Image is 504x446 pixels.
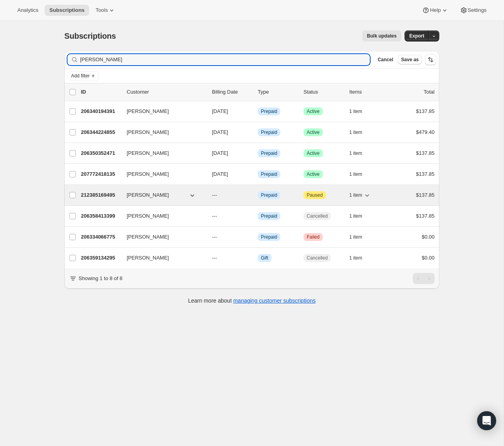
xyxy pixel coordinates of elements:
button: 1 item [349,106,371,117]
div: IDCustomerBilling DateTypeStatusItemsTotal [81,88,435,96]
p: Customer [127,88,206,96]
button: 1 item [349,127,371,138]
p: 206350352471 [81,149,120,157]
span: Subscriptions [64,32,116,40]
p: 206359134295 [81,254,120,262]
span: 1 item [349,129,362,135]
div: 212385169495[PERSON_NAME]---InfoPrepaidAttentionPaused1 item$137.85 [81,190,435,201]
span: Active [307,129,320,135]
span: $137.85 [416,171,435,177]
p: 207772418135 [81,170,120,178]
span: 1 item [349,171,362,177]
span: $137.85 [416,213,435,219]
p: Status [304,88,343,96]
button: [PERSON_NAME] [122,210,201,222]
span: Analytics [17,7,38,13]
span: Cancel [378,56,393,63]
span: Subscriptions [49,7,84,13]
span: Active [307,108,320,115]
button: 1 item [349,169,371,180]
span: Prepaid [261,150,277,156]
span: $137.85 [416,108,435,114]
p: 206344224855 [81,128,120,136]
p: 206340194391 [81,107,120,115]
button: Add filter [67,71,99,81]
div: 206359134295[PERSON_NAME]---InfoGiftCancelled1 item$0.00 [81,252,435,263]
p: 206358413399 [81,212,120,220]
span: $0.00 [422,255,435,261]
div: Open Intercom Messenger [477,411,496,430]
p: Billing Date [212,88,251,96]
span: Settings [468,7,487,13]
p: 206334066775 [81,233,120,241]
span: Prepaid [261,129,277,135]
span: [PERSON_NAME] [127,170,169,178]
div: 206344224855[PERSON_NAME][DATE]InfoPrepaidSuccessActive1 item$479.40 [81,127,435,138]
button: Settings [455,5,491,16]
span: [PERSON_NAME] [127,233,169,241]
span: Active [307,171,320,177]
nav: Pagination [413,273,435,284]
span: Prepaid [261,108,277,115]
span: [PERSON_NAME] [127,107,169,115]
p: Showing 1 to 8 of 8 [79,275,122,282]
button: 1 item [349,211,371,222]
span: $0.00 [422,234,435,240]
span: $479.40 [416,129,435,135]
input: Filter subscribers [80,54,370,65]
span: [PERSON_NAME] [127,128,169,136]
p: Total [424,88,435,96]
span: [DATE] [212,150,228,156]
button: Subscriptions [45,5,89,16]
span: Failed [307,234,320,240]
span: Paused [307,192,323,198]
span: Add filter [71,73,90,79]
button: Bulk updates [362,30,401,41]
div: 206334066775[PERSON_NAME]---InfoPrepaidCriticalFailed1 item$0.00 [81,231,435,243]
p: ID [81,88,120,96]
span: 1 item [349,234,362,240]
button: Sort the results [425,54,436,65]
span: Save as [401,56,419,63]
button: [PERSON_NAME] [122,168,201,181]
span: Prepaid [261,171,277,177]
button: 1 item [349,190,371,201]
span: Gift [261,255,268,261]
div: Type [258,88,297,96]
span: Prepaid [261,192,277,198]
button: [PERSON_NAME] [122,126,201,139]
span: --- [212,234,217,240]
span: Cancelled [307,213,328,219]
span: Prepaid [261,213,277,219]
span: --- [212,255,217,261]
button: Help [417,5,453,16]
span: [PERSON_NAME] [127,212,169,220]
span: [PERSON_NAME] [127,254,169,262]
div: 206350352471[PERSON_NAME][DATE]InfoPrepaidSuccessActive1 item$137.85 [81,148,435,159]
span: $137.85 [416,150,435,156]
button: Save as [398,55,422,64]
span: --- [212,213,217,219]
p: Learn more about [188,297,316,305]
span: $137.85 [416,192,435,198]
span: [PERSON_NAME] [127,149,169,157]
button: Tools [91,5,120,16]
span: Bulk updates [367,33,397,39]
span: [DATE] [212,108,228,114]
span: [PERSON_NAME] [127,191,169,199]
button: Export [405,30,429,41]
div: 206358413399[PERSON_NAME]---InfoPrepaidCancelled1 item$137.85 [81,211,435,222]
div: 206340194391[PERSON_NAME][DATE]InfoPrepaidSuccessActive1 item$137.85 [81,106,435,117]
span: Export [409,33,424,39]
span: 1 item [349,192,362,198]
p: 212385169495 [81,191,120,199]
span: 1 item [349,213,362,219]
button: 1 item [349,231,371,243]
button: [PERSON_NAME] [122,231,201,243]
div: Items [349,88,389,96]
span: 1 item [349,255,362,261]
button: 1 item [349,148,371,159]
button: Cancel [375,55,396,64]
span: Active [307,150,320,156]
span: [DATE] [212,129,228,135]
